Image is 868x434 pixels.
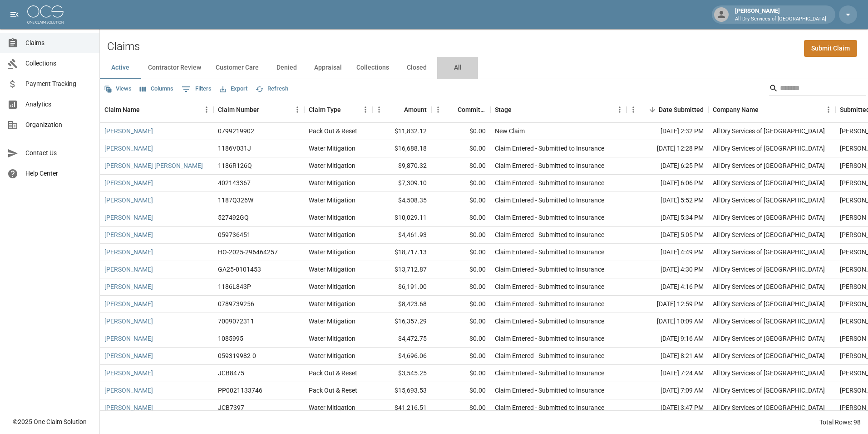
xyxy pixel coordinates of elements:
[266,57,307,79] button: Denied
[626,123,708,140] div: [DATE] 2:32 PM
[104,178,153,187] a: [PERSON_NAME]
[372,313,431,330] div: $16,357.29
[179,82,214,96] button: Show filters
[495,144,604,153] div: Claim Entered - Submitted to Insurance
[104,403,153,412] a: [PERSON_NAME]
[341,103,354,116] button: Sort
[218,213,249,222] div: 527492GQ
[100,57,868,79] div: dynamic tabs
[713,247,825,257] div: All Dry Services of Atlanta
[431,296,490,313] div: $0.00
[769,81,866,97] div: Search
[218,334,243,343] div: 1085995
[458,97,486,122] div: Committed Amount
[217,82,250,96] button: Export
[495,403,604,412] div: Claim Entered - Submitted to Insurance
[626,313,708,330] div: [DATE] 10:09 AM
[626,399,708,417] div: [DATE] 3:47 PM
[819,418,861,427] div: Total Rows: 98
[104,386,153,395] a: [PERSON_NAME]
[104,368,153,378] a: [PERSON_NAME]
[372,123,431,140] div: $11,832.12
[495,97,512,122] div: Stage
[372,365,431,382] div: $3,545.25
[431,399,490,417] div: $0.00
[372,278,431,296] div: $6,191.00
[200,103,213,116] button: Menu
[404,97,427,122] div: Amount
[218,282,251,291] div: 1186L843P
[431,330,490,348] div: $0.00
[713,317,825,326] div: All Dry Services of Atlanta
[309,247,355,257] div: Water Mitigation
[208,57,266,79] button: Customer Care
[100,57,141,79] button: Active
[495,265,604,274] div: Claim Entered - Submitted to Insurance
[431,123,490,140] div: $0.00
[104,213,153,222] a: [PERSON_NAME]
[359,103,372,116] button: Menu
[372,103,386,116] button: Menu
[626,365,708,382] div: [DATE] 7:24 AM
[626,103,640,116] button: Menu
[372,296,431,313] div: $8,423.68
[431,227,490,244] div: $0.00
[218,351,256,360] div: 059319982-0
[626,192,708,209] div: [DATE] 5:52 PM
[626,97,708,122] div: Date Submitted
[104,97,140,122] div: Claim Name
[138,82,176,96] button: Select columns
[626,278,708,296] div: [DATE] 4:16 PM
[626,261,708,278] div: [DATE] 4:30 PM
[309,299,355,308] div: Water Mitigation
[431,140,490,157] div: $0.00
[309,282,355,291] div: Water Mitigation
[25,79,92,89] span: Payment Tracking
[309,196,355,205] div: Water Mitigation
[713,386,825,395] div: All Dry Services of Atlanta
[27,5,64,24] img: ocs-logo-white-transparent.png
[713,97,759,122] div: Company Name
[309,403,355,412] div: Water Mitigation
[713,230,825,239] div: All Dry Services of Atlanta
[25,120,92,130] span: Organization
[102,82,134,96] button: Views
[626,244,708,261] div: [DATE] 4:49 PM
[372,97,431,122] div: Amount
[495,196,604,205] div: Claim Entered - Submitted to Insurance
[372,348,431,365] div: $4,696.06
[372,399,431,417] div: $41,216.51
[218,178,251,187] div: 402143367
[372,330,431,348] div: $4,472.75
[512,103,524,116] button: Sort
[25,100,92,109] span: Analytics
[713,161,825,170] div: All Dry Services of Atlanta
[804,40,857,57] a: Submit Claim
[5,5,24,24] button: open drawer
[431,192,490,209] div: $0.00
[218,368,244,378] div: JCB8475
[626,209,708,227] div: [DATE] 5:34 PM
[495,247,604,257] div: Claim Entered - Submitted to Insurance
[253,82,291,96] button: Refresh
[431,261,490,278] div: $0.00
[349,57,396,79] button: Collections
[218,196,253,205] div: 1187Q326W
[495,161,604,170] div: Claim Entered - Submitted to Insurance
[495,334,604,343] div: Claim Entered - Submitted to Insurance
[218,161,252,170] div: 1186R126Q
[309,161,355,170] div: Water Mitigation
[713,351,825,360] div: All Dry Services of Atlanta
[495,368,604,378] div: Claim Entered - Submitted to Insurance
[431,365,490,382] div: $0.00
[309,97,341,122] div: Claim Type
[431,313,490,330] div: $0.00
[626,227,708,244] div: [DATE] 5:05 PM
[495,178,604,187] div: Claim Entered - Submitted to Insurance
[218,126,254,136] div: 0799219902
[104,334,153,343] a: [PERSON_NAME]
[107,40,140,53] h2: Claims
[445,103,458,116] button: Sort
[431,348,490,365] div: $0.00
[104,230,153,239] a: [PERSON_NAME]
